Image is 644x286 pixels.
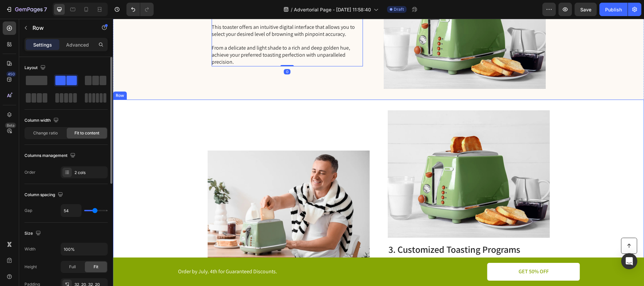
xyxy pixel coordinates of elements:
[44,5,47,13] p: 7
[61,205,81,217] input: Auto
[24,208,32,214] div: Gap
[291,6,292,13] span: /
[66,41,89,48] p: Advanced
[61,243,107,255] input: Auto
[406,249,436,256] p: GET 50% OFF
[24,116,60,125] div: Column width
[24,63,47,72] div: Layout
[74,170,106,176] div: 2 cols
[275,92,437,219] img: gempages_500848829273212134-cb415455-c9c4-4c07-9f6c-f07a3db0d7b3.webp
[394,6,404,12] span: Draft
[580,7,591,12] span: Save
[24,229,42,238] div: Size
[275,224,437,237] h2: 3. Customized Toasting Programs
[24,246,36,252] div: Width
[5,123,16,128] div: Beta
[599,3,628,16] button: Publish
[24,264,37,270] div: Height
[1,74,12,80] div: Row
[605,6,622,13] div: Publish
[6,71,16,77] div: 450
[95,132,257,259] img: gempages_432750572815254551-e482b8d6-7abe-4a97-b54a-79c1ad70bbfa.webp
[374,244,467,262] a: GET 50% OFF
[24,190,64,199] div: Column spacing
[33,24,90,32] p: Row
[94,264,98,270] span: Fit
[126,3,154,16] div: Undo/Redo
[24,169,36,175] div: Order
[575,3,597,16] button: Save
[69,264,76,270] span: Full
[33,130,58,136] span: Change ratio
[74,130,99,136] span: Fit to content
[113,19,644,286] iframe: Design area
[171,50,177,56] div: 0
[33,41,52,48] p: Settings
[24,151,77,160] div: Columns management
[294,6,371,13] span: Advertorial Page - [DATE] 11:58:40
[621,253,637,269] div: Open Intercom Messenger
[3,3,50,16] button: 7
